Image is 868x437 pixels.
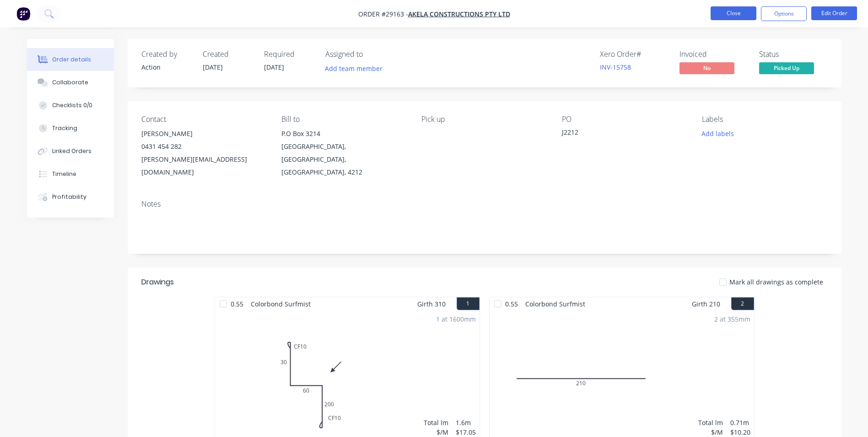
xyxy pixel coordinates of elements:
div: 0.71m [730,418,750,427]
div: 0431 454 282 [141,140,267,153]
div: Labels [702,115,827,124]
div: $/M [424,427,448,437]
div: Checklists 0/0 [52,101,92,109]
span: [DATE] [203,63,223,71]
div: Contact [141,115,267,124]
span: Order #29163 - [358,10,408,18]
div: 1 at 1600mm [436,314,476,324]
span: Colorbond Surfmist [247,297,314,311]
div: Profitability [52,193,86,201]
a: INV-15758 [600,63,631,71]
div: Xero Order # [600,50,669,59]
button: Close [711,6,756,20]
button: Picked Up [759,62,814,76]
div: P.O Box 3214 [281,127,407,140]
button: Edit Order [811,6,857,20]
button: Add labels [697,127,739,140]
div: Linked Orders [52,147,92,155]
a: Akela Constructions Pty Ltd [408,10,510,18]
div: Notes [141,200,828,208]
button: Tracking [27,117,114,140]
div: PO [562,115,687,124]
div: Action [141,62,192,72]
div: J2212 [562,127,676,140]
div: [PERSON_NAME]0431 454 282[PERSON_NAME][EMAIL_ADDRESS][DOMAIN_NAME] [141,127,267,179]
div: Required [264,50,314,59]
button: Add team member [325,62,388,75]
span: Mark all drawings as complete [729,277,823,287]
span: Girth 310 [417,297,446,311]
div: Created [203,50,253,59]
div: $17.05 [456,427,476,437]
span: No [679,62,734,74]
div: [PERSON_NAME] [141,127,267,140]
div: Pick up [421,115,547,124]
span: [DATE] [264,63,284,71]
button: Timeline [27,163,114,186]
div: Collaborate [52,78,88,87]
span: Girth 210 [692,297,720,311]
span: 0.55 [227,297,247,311]
div: Order details [52,55,91,64]
div: [PERSON_NAME][EMAIL_ADDRESS][DOMAIN_NAME] [141,153,267,179]
span: 0.55 [501,297,522,311]
div: 1.6m [456,418,476,427]
div: Invoiced [679,50,748,59]
div: Created by [141,50,192,59]
button: Profitability [27,186,114,208]
div: Timeline [52,170,76,178]
span: Picked Up [759,62,814,74]
button: Add team member [320,62,387,75]
div: Status [759,50,828,59]
div: $/M [698,427,723,437]
div: Bill to [281,115,407,124]
button: Collaborate [27,71,114,94]
div: P.O Box 3214[GEOGRAPHIC_DATA], [GEOGRAPHIC_DATA], [GEOGRAPHIC_DATA], 4212 [281,127,407,179]
div: [GEOGRAPHIC_DATA], [GEOGRAPHIC_DATA], [GEOGRAPHIC_DATA], 4212 [281,140,407,179]
div: $10.20 [730,427,750,437]
div: Total lm [424,418,448,427]
button: 1 [457,297,480,310]
button: Linked Orders [27,140,114,163]
div: Assigned to [325,50,417,59]
button: Order details [27,48,114,71]
button: Options [761,6,807,21]
button: 2 [731,297,754,310]
img: Factory [16,7,30,21]
div: 2 at 355mm [714,314,750,324]
div: Drawings [141,277,174,288]
div: Total lm [698,418,723,427]
div: Tracking [52,124,77,132]
span: Colorbond Surfmist [522,297,589,311]
button: Checklists 0/0 [27,94,114,117]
